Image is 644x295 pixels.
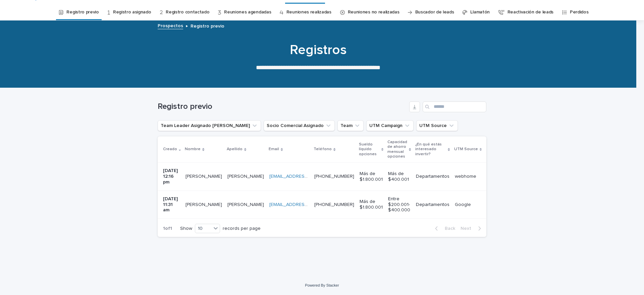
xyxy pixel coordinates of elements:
p: ¿En qué estás interesado invertir? [415,141,446,158]
p: Más de $1.800.001 [360,199,383,210]
p: Entre $200.001- $400.000 [388,196,410,213]
a: [EMAIL_ADDRESS][DOMAIN_NAME] [269,174,345,179]
a: Powered By Stacker [305,283,339,287]
button: Team Leader Asignado LLamados [158,120,261,131]
p: Teléfono [314,145,332,153]
p: UTM Source [454,145,478,153]
a: Registro previo [66,4,99,20]
h1: Registros [154,42,483,58]
a: Registro contactado [166,4,209,20]
p: Departamentos [416,202,449,208]
span: Back [441,226,455,231]
p: Registro previo [191,22,224,29]
p: Más de $1.800.001 [360,171,383,182]
a: Reuniones no realizadas [348,4,399,20]
a: Llamatón [470,4,490,20]
div: 10 [195,225,211,232]
button: Team [337,120,364,131]
p: Show [180,226,192,231]
p: [DATE] 12:16 pm [163,168,180,185]
button: Back [430,225,458,231]
p: Más de $400.001 [388,171,410,182]
p: webhome [455,172,478,179]
a: [PHONE_NUMBER] [314,202,354,207]
span: Next [461,226,475,231]
h1: Registro previo [158,102,407,112]
p: Google [455,201,472,208]
button: UTM Source [416,120,458,131]
p: Nombre [185,145,201,153]
p: Departamentos [416,174,449,179]
p: [PERSON_NAME] [185,172,223,179]
p: Sueldo líquido opciones [359,141,380,158]
p: [PERSON_NAME] [227,172,265,179]
button: Next [458,225,486,231]
a: Buscador de leads [415,4,454,20]
a: Reuniones agendadas [224,4,271,20]
p: [PERSON_NAME] [185,201,223,208]
a: Registro asignado [113,4,151,20]
a: Reuniones realizadas [286,4,331,20]
button: UTM Campaign [366,120,414,131]
p: Email [269,145,279,153]
a: Perdidos [570,4,589,20]
p: records per page [223,226,261,231]
a: Reactivación de leads [507,4,554,20]
p: Creado [163,145,177,153]
p: [PERSON_NAME] [227,201,265,208]
p: Apellido [227,145,243,153]
a: Prospectos [158,22,183,29]
a: [EMAIL_ADDRESS][DOMAIN_NAME] [269,202,345,207]
button: Socio Comercial Asignado [264,120,335,131]
p: 1 of 1 [158,220,177,237]
p: [DATE] 11:31 am [163,196,180,213]
p: Capacidad de ahorro mensual opciones [387,138,407,161]
a: [PHONE_NUMBER] [314,174,354,179]
input: Search [423,101,486,112]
